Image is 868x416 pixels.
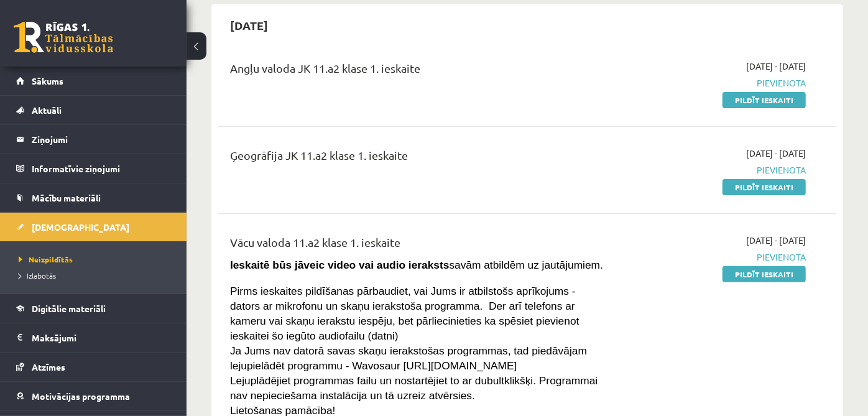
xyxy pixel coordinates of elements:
[19,254,174,265] a: Neizpildītās
[626,251,806,264] span: Pievienota
[16,323,171,352] a: Maksājumi
[32,391,130,402] span: Motivācijas programma
[19,270,56,280] span: Izlabotās
[16,213,171,241] a: [DEMOGRAPHIC_DATA]
[723,179,806,195] a: Pildīt ieskaiti
[723,266,806,282] a: Pildīt ieskaiti
[19,270,174,281] a: Izlabotās
[230,285,579,342] span: Pirms ieskaites pildīšanas pārbaudiet, vai Jums ir atbilstošs aprīkojums - dators ar mikrofonu un...
[32,75,63,86] span: Sākums
[16,353,171,381] a: Atzīmes
[32,221,129,233] span: [DEMOGRAPHIC_DATA]
[230,259,603,271] span: savām atbildēm uz jautājumiem.
[32,361,65,372] span: Atzīmes
[230,259,450,271] strong: Ieskaitē būs jāveic video vai audio ieraksts
[32,303,106,314] span: Digitālie materiāli
[746,60,806,73] span: [DATE] - [DATE]
[723,92,806,108] a: Pildīt ieskaiti
[626,76,806,90] span: Pievienota
[32,125,171,154] legend: Ziņojumi
[32,154,171,183] legend: Informatīvie ziņojumi
[32,104,62,116] span: Aktuāli
[16,67,171,95] a: Sākums
[16,96,171,124] a: Aktuāli
[16,125,171,154] a: Ziņojumi
[218,11,280,40] h2: [DATE]
[19,254,73,264] span: Neizpildītās
[230,60,607,83] div: Angļu valoda JK 11.a2 klase 1. ieskaite
[230,147,607,170] div: Ģeogrāfija JK 11.a2 klase 1. ieskaite
[230,344,587,372] span: Ja Jums nav datorā savas skaņu ierakstošas programmas, tad piedāvājam lejupielādēt programmu - Wa...
[16,183,171,212] a: Mācību materiāli
[16,294,171,323] a: Digitālie materiāli
[16,382,171,410] a: Motivācijas programma
[230,234,607,257] div: Vācu valoda 11.a2 klase 1. ieskaite
[32,192,101,203] span: Mācību materiāli
[32,323,171,352] legend: Maksājumi
[230,374,598,402] span: Lejuplādējiet programmas failu un nostartējiet to ar dubultklikšķi. Programmai nav nepieciešama i...
[746,147,806,160] span: [DATE] - [DATE]
[14,22,113,53] a: Rīgas 1. Tālmācības vidusskola
[746,234,806,247] span: [DATE] - [DATE]
[16,154,171,183] a: Informatīvie ziņojumi
[626,164,806,177] span: Pievienota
